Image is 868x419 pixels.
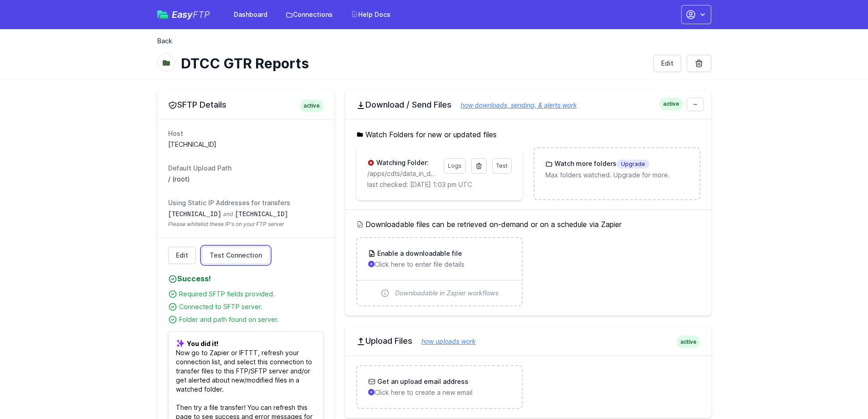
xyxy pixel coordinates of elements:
[172,10,210,19] span: Easy
[181,55,646,72] h1: DTCC GTR Reports
[375,158,429,167] h3: Watching Folder:
[157,36,172,46] a: Back
[280,6,338,23] a: Connections
[300,99,324,112] span: active
[228,6,273,23] a: Dashboard
[168,273,324,284] h4: Success!
[179,315,324,324] div: Folder and path found on server.
[157,36,711,51] nav: Breadcrumb
[356,129,700,140] h5: Watch Folders for new or updated files
[357,238,522,305] a: Enable a downloadable file Click here to enter file details Downloadable in Zapier workflows
[168,247,196,264] a: Edit
[168,198,324,207] dt: Using Static IP Addresses for transfers
[179,302,324,311] div: Connected to SFTP server.
[345,6,396,23] a: Help Docs
[616,160,649,169] span: Upgrade
[179,290,324,299] div: Required SFTP fields provided.
[356,336,700,347] h2: Upload Files
[168,99,324,110] h2: SFTP Details
[395,289,499,298] span: Downloadable in Zapier workflows
[375,377,468,386] h3: Get an upload email address
[653,55,681,72] a: Edit
[168,140,324,149] dd: [TECHNICAL_ID]
[367,169,438,178] p: /apps/cdts/data_in_datapower/get/GQYSGT1/
[357,366,522,408] a: Get an upload email address Click here to create a new email
[412,337,476,345] a: how uploads work
[210,251,262,260] span: Test Connection
[356,99,700,110] h2: Download / Send Files
[193,9,210,20] span: FTP
[553,159,649,169] h3: Watch more folders
[157,10,168,19] img: easyftp_logo.png
[367,180,512,189] p: last checked: [DATE] 1:03 pm UTC
[168,175,324,184] dd: / (root)
[545,171,688,180] p: Max folders watched. Upgrade for more.
[187,340,218,347] b: You did it!
[375,249,462,258] h3: Enable a downloadable file
[168,211,222,218] code: [TECHNICAL_ID]
[223,211,233,217] span: and
[168,221,324,228] span: Please whitelist these IP's on your FTP server
[444,158,466,174] a: Logs
[368,260,511,269] p: Click here to enter file details
[496,162,508,169] span: Test
[492,158,512,174] a: Test
[368,388,511,397] p: Click here to create a new email
[168,164,324,173] dt: Default Upload Path
[168,129,324,138] dt: Host
[235,211,288,218] code: [TECHNICAL_ID]
[356,219,700,230] h5: Downloadable files can be retrieved on-demand or on a schedule via Zapier
[659,98,683,110] span: active
[157,10,210,19] a: EasyFTP
[452,101,577,109] a: how downloads, sending, & alerts work
[202,247,270,264] a: Test Connection
[677,336,700,348] span: active
[534,148,699,191] a: Watch more foldersUpgrade Max folders watched. Upgrade for more.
